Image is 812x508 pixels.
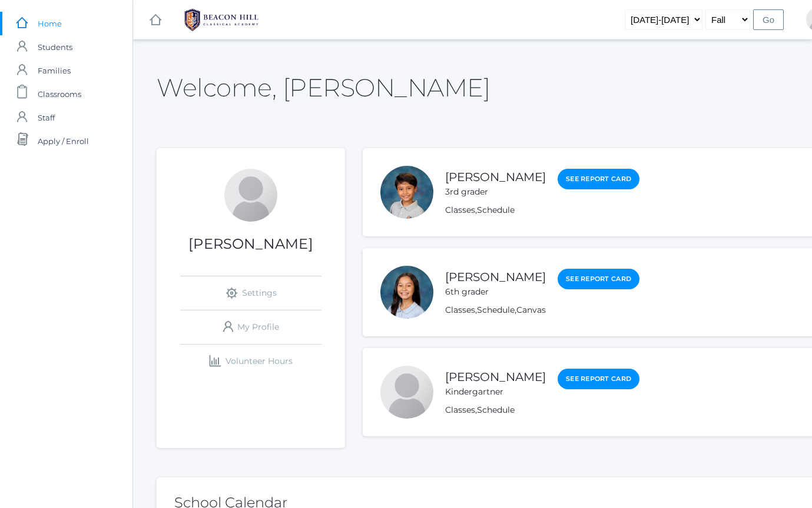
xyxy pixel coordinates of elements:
a: See Report Card [558,369,639,389]
a: [PERSON_NAME] [445,270,546,284]
div: Shem Zeller [380,366,433,419]
a: See Report Card [558,269,639,289]
a: Schedule [477,405,515,415]
div: 3rd grader [445,186,546,198]
div: Parker Zeller [380,266,433,319]
div: Bradley Zeller [224,169,277,222]
h2: Welcome, [PERSON_NAME] [157,74,490,101]
a: Classes [445,205,475,215]
span: Home [38,12,62,35]
span: Students [38,35,72,59]
span: Apply / Enroll [38,129,89,153]
h1: [PERSON_NAME] [157,236,345,252]
div: , [445,204,639,216]
a: Schedule [477,205,515,215]
div: , [445,404,639,416]
a: Classes [445,405,475,415]
input: Go [753,9,784,30]
span: Staff [38,106,55,129]
div: , , [445,304,639,316]
a: Volunteer Hours [180,345,322,378]
a: Canvas [516,305,546,315]
a: My Profile [180,310,322,344]
a: Settings [180,276,322,310]
div: 6th grader [445,286,546,298]
span: Families [38,59,71,82]
a: See Report Card [558,169,639,189]
div: Owen Zeller [380,166,433,219]
div: Kindergartner [445,386,546,398]
a: [PERSON_NAME] [445,170,546,184]
img: BHCALogos-05-308ed15e86a5a0abce9b8dd61676a3503ac9727e845dece92d48e8588c001991.png [177,5,266,35]
a: Classes [445,305,475,315]
span: Classrooms [38,82,81,106]
a: [PERSON_NAME] [445,370,546,384]
a: Schedule [477,305,515,315]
